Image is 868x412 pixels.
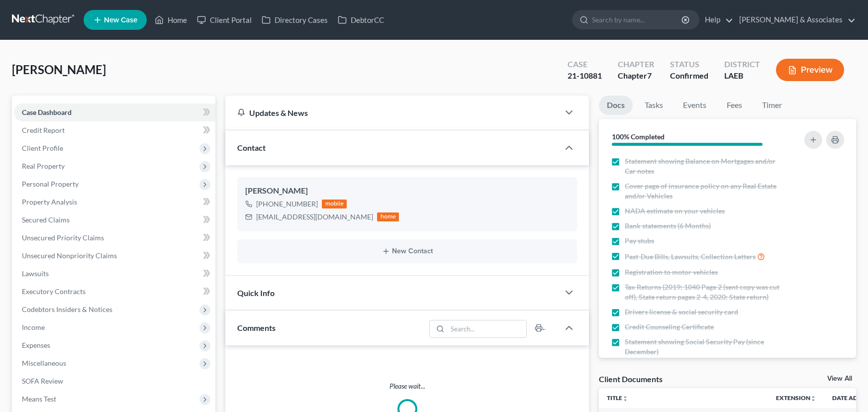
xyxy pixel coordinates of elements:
[625,337,783,357] span: Statement showing Social Security Pay (since December)
[599,96,633,115] a: Docs
[22,144,63,152] span: Client Profile
[14,247,215,265] a: Unsecured Nonpriority Claims
[377,212,399,221] div: home
[22,215,70,224] span: Secured Claims
[237,288,275,298] span: Quick Info
[724,70,760,82] div: LAEB
[192,11,257,29] a: Client Portal
[625,221,711,231] span: Bank statements (6 Months)
[14,103,215,121] a: Case Dashboard
[618,59,654,70] div: Chapter
[827,375,852,382] a: View All
[810,396,816,402] i: unfold_more
[237,143,266,152] span: Contact
[14,229,215,247] a: Unsecured Priority Claims
[625,282,783,302] span: Tax Returns (2019: 1040 Page 2 (sent copy was cut off), State return pages 2-4, 2020: State return)
[568,70,602,82] div: 21-10881
[637,96,671,115] a: Tasks
[22,233,104,242] span: Unsecured Priority Claims
[625,252,756,262] span: Past-Due Bills, Lawsuits, Collection Letters
[14,372,215,390] a: SOFA Review
[22,108,72,116] span: Case Dashboard
[322,200,347,208] div: mobile
[22,341,50,349] span: Expenses
[592,10,683,29] input: Search by name...
[625,267,718,277] span: Registration to motor vehicles
[14,193,215,211] a: Property Analysis
[599,374,663,384] div: Client Documents
[150,11,192,29] a: Home
[612,132,665,141] strong: 100% Completed
[256,199,318,209] div: [PHONE_NUMBER]
[22,198,77,206] span: Property Analysis
[776,394,816,402] a: Extensionunfold_more
[22,323,45,331] span: Income
[22,377,63,385] span: SOFA Review
[14,121,215,139] a: Credit Report
[675,96,714,115] a: Events
[256,212,373,222] div: [EMAIL_ADDRESS][DOMAIN_NAME]
[625,307,738,317] span: Drivers license & social security card
[22,287,86,296] span: Executory Contracts
[734,11,856,29] a: [PERSON_NAME] & Associates
[22,305,112,313] span: Codebtors Insiders & Notices
[22,180,79,188] span: Personal Property
[22,395,56,403] span: Means Test
[104,16,137,24] span: New Case
[22,251,117,260] span: Unsecured Nonpriority Claims
[22,126,65,134] span: Credit Report
[245,247,569,255] button: New Contact
[622,396,628,402] i: unfold_more
[333,11,389,29] a: DebtorCC
[625,181,783,201] span: Cover page of insurance policy on any Real Estate and/or Vehicles
[22,162,65,170] span: Real Property
[625,236,654,246] span: Pay stubs
[625,206,725,216] span: NADA estimate on your vehicles
[14,265,215,283] a: Lawsuits
[647,71,652,80] span: 7
[568,59,602,70] div: Case
[700,11,733,29] a: Help
[22,359,66,367] span: Miscellaneous
[625,322,714,332] span: Credit Counseling Certificate
[718,96,750,115] a: Fees
[245,185,569,197] div: [PERSON_NAME]
[448,320,527,337] input: Search...
[22,269,49,278] span: Lawsuits
[237,323,276,332] span: Comments
[625,156,783,176] span: Statement showing Balance on Mortgages and/or Car notes
[670,70,708,82] div: Confirmed
[14,283,215,301] a: Executory Contracts
[607,394,628,402] a: Titleunfold_more
[670,59,708,70] div: Status
[754,96,790,115] a: Timer
[14,211,215,229] a: Secured Claims
[618,70,654,82] div: Chapter
[12,62,106,77] span: [PERSON_NAME]
[257,11,333,29] a: Directory Cases
[724,59,760,70] div: District
[237,107,547,118] div: Updates & News
[776,59,844,81] button: Preview
[237,381,577,391] p: Please wait...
